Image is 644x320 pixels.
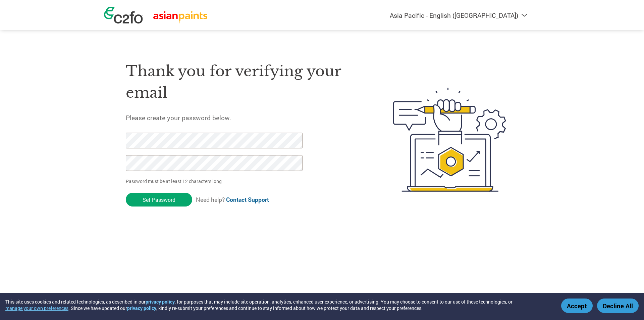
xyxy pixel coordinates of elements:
[146,299,175,305] a: privacy policy
[104,7,143,24] img: c2fo logo
[381,51,519,229] img: create-password
[126,60,361,104] h1: Thank you for verifying your email
[126,193,192,207] input: Set Password
[126,178,305,185] p: Password must be at least 12 characters long
[127,305,156,311] a: privacy policy
[226,196,269,203] a: Contact Support
[5,299,551,311] div: This site uses cookies and related technologies, as described in our , for purposes that may incl...
[153,11,207,24] img: Asian Paints
[126,113,361,122] h5: Please create your password below.
[597,299,639,313] button: Decline All
[196,196,269,203] span: Need help?
[5,305,68,311] button: manage your own preferences
[561,299,593,313] button: Accept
